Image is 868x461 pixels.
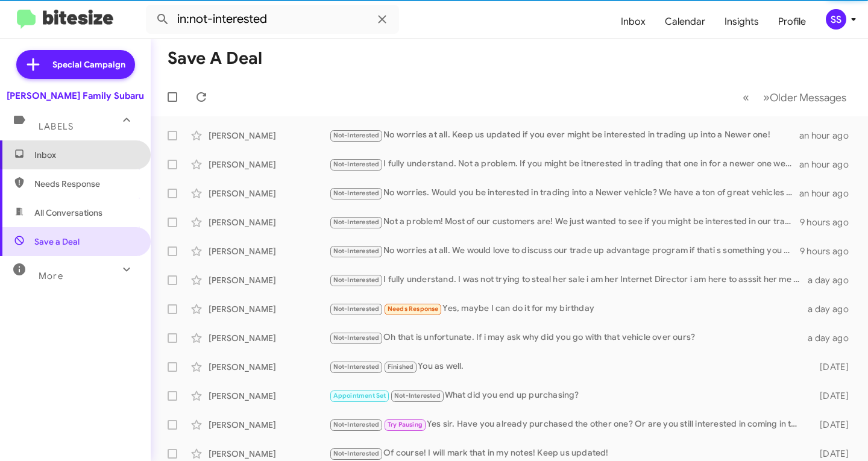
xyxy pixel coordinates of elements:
div: a day ago [806,274,858,286]
span: Save a Deal [34,236,80,248]
span: Finished [388,363,414,371]
span: Not-Interested [333,247,380,255]
span: Needs Response [388,305,439,313]
div: [DATE] [806,390,858,402]
div: [PERSON_NAME] [209,390,329,402]
div: [DATE] [806,419,858,431]
a: Calendar [655,4,715,39]
span: Not-Interested [394,392,441,400]
span: Not-Interested [333,421,380,428]
button: SS [816,9,855,30]
div: [PERSON_NAME] [209,158,329,171]
span: Needs Response [34,178,137,190]
div: [PERSON_NAME] [209,361,329,373]
div: a day ago [806,332,858,344]
a: Profile [769,4,816,39]
div: an hour ago [799,158,858,171]
div: I fully understand. I was not trying to steal her sale i am her Internet Director i am here to as... [329,273,806,287]
div: 9 hours ago [800,245,858,257]
h1: Save a Deal [168,49,262,68]
div: [PERSON_NAME] [209,130,329,142]
span: Labels [39,121,74,132]
button: Next [756,85,854,110]
div: 9 hours ago [800,216,858,228]
div: No worries at all. We would love to discuss our trade up advantage program if thati s something y... [329,244,800,258]
span: Inbox [34,149,137,161]
a: Special Campaign [16,50,135,79]
div: Not a problem! Most of our customers are! We just wanted to see if you might be interested in our... [329,215,800,229]
span: Not-Interested [333,131,380,139]
div: What did you end up purchasing? [329,389,806,403]
div: You as well. [329,360,806,374]
div: [PERSON_NAME] [209,419,329,431]
div: Of course! I will mark that in my notes! Keep us updated! [329,447,806,460]
div: Oh that is unfortunate. If i may ask why did you go with that vehicle over ours? [329,331,806,345]
div: No worries at all. Keep us updated if you ever might be interested in trading up into a Newer one! [329,128,799,142]
div: [PERSON_NAME] [209,245,329,257]
a: Inbox [611,4,655,39]
span: Not-Interested [333,276,380,284]
span: Not-Interested [333,334,380,342]
span: Not-Interested [333,450,380,457]
div: Yes, maybe I can do it for my birthday [329,302,806,316]
div: I fully understand. Not a problem. If you might be itnerested in trading that one in for a newer ... [329,157,799,171]
span: Not-Interested [333,305,380,313]
span: Not-Interested [333,160,380,168]
span: Not-Interested [333,218,380,226]
span: Appointment Set [333,392,386,400]
span: » [763,90,770,105]
div: [PERSON_NAME] [209,303,329,315]
span: Not-Interested [333,189,380,197]
div: an hour ago [799,187,858,199]
div: [PERSON_NAME] [209,274,329,286]
div: [PERSON_NAME] [209,332,329,344]
span: All Conversations [34,207,102,219]
a: Insights [715,4,769,39]
span: More [39,271,63,281]
div: [PERSON_NAME] Family Subaru [7,90,144,102]
input: Search [146,5,399,34]
div: SS [826,9,846,30]
div: an hour ago [799,130,858,142]
nav: Page navigation example [736,85,854,110]
span: « [743,90,749,105]
div: [PERSON_NAME] [209,187,329,199]
div: [DATE] [806,448,858,460]
span: Not-Interested [333,363,380,371]
span: Special Campaign [52,58,125,71]
span: Try Pausing [388,421,423,428]
div: Yes sir. Have you already purchased the other one? Or are you still interested in coming in to ch... [329,418,806,431]
button: Previous [735,85,756,110]
div: [PERSON_NAME] [209,448,329,460]
div: [DATE] [806,361,858,373]
div: a day ago [806,303,858,315]
div: [PERSON_NAME] [209,216,329,228]
span: Older Messages [770,91,846,104]
div: No worries. Would you be interested in trading into a Newer vehicle? We have a ton of great vehic... [329,186,799,200]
